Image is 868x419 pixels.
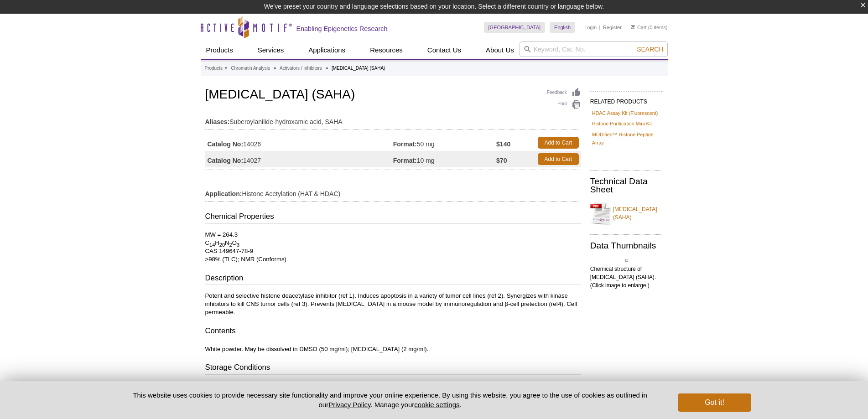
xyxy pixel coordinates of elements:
[205,326,581,338] h3: Contents
[484,22,546,33] a: [GEOGRAPHIC_DATA]
[584,24,597,31] a: Login
[205,292,581,316] p: Potent and selective histone deacetylase inhibitor (ref 1). Induces apoptosis in a variety of tum...
[590,200,663,227] a: [MEDICAL_DATA] (SAHA)
[592,119,652,128] a: Histone Purification Mini Kit
[117,390,663,409] p: This website uses cookies to provide necessary site functionality and improve your online experie...
[625,259,628,262] img: Chemical structure of Vorinostat (SAHA).
[231,64,270,72] a: Chromatin Analysis
[547,100,581,110] a: Print
[205,184,581,199] td: Histone Acetylation (HAT & HDAC)
[280,64,322,72] a: Activators / Inhibitors
[205,273,581,285] h3: Description
[599,22,601,33] li: |
[547,88,581,98] a: Feedback
[592,109,658,117] a: HDAC Assay Kit (Fluorescent)
[219,242,225,248] sub: 20
[538,153,579,165] a: Add to Cart
[393,140,417,148] strong: Format:
[252,41,290,59] a: Services
[332,66,385,71] li: [MEDICAL_DATA] (SAHA)
[496,156,507,165] strong: $70
[364,41,408,59] a: Resources
[205,231,581,264] p: MW = 264.3 C H N O CAS 149647-78-9 >98% (TLC); NMR (Conforms)
[422,41,467,59] a: Contact Us
[205,211,581,224] h3: Chemical Properties
[538,137,579,149] a: Add to Cart
[590,177,663,194] h2: Technical Data Sheet
[480,41,520,59] a: About Us
[208,140,244,148] strong: Catalog No:
[634,45,666,53] button: Search
[205,362,581,375] h3: Storage Conditions
[631,24,647,31] a: Cart
[209,242,215,248] sub: 14
[393,151,496,167] td: 10 mg
[205,118,230,126] strong: Aliases:
[296,25,388,33] h2: Enabling Epigenetics Research
[237,242,239,248] sub: 3
[590,265,663,290] p: Chemical structure of [MEDICAL_DATA] (SAHA). (Click image to enlarge.)
[550,22,575,33] a: English
[393,134,496,151] td: 50 mg
[631,22,668,33] li: (0 items)
[201,41,239,59] a: Products
[637,46,663,53] span: Search
[592,130,661,147] a: MODified™ Histone Peptide Array
[205,151,393,167] td: 14027
[496,140,510,148] strong: $140
[205,112,581,127] td: Suberoylanilide-hydroxamic acid, SAHA
[274,66,276,71] li: »
[208,156,244,165] strong: Catalog No:
[631,25,635,29] img: Your Cart
[326,66,328,71] li: »
[414,401,459,409] button: cookie settings
[225,66,228,71] li: »
[520,41,668,57] input: Keyword, Cat. No.
[590,242,663,250] h2: Data Thumbnails
[328,401,370,409] a: Privacy Policy
[678,393,751,412] button: Got it!
[603,24,622,31] a: Register
[205,134,393,151] td: 14026
[205,88,581,103] h1: [MEDICAL_DATA] (SAHA)
[205,345,581,353] p: White powder. May be dissolved in DMSO (50 mg/ml); [MEDICAL_DATA] (2 mg/ml).
[205,190,242,198] strong: Application:
[205,64,223,72] a: Products
[303,41,351,59] a: Applications
[590,91,663,108] h2: RELATED PRODUCTS
[393,156,417,165] strong: Format:
[229,242,232,248] sub: 2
